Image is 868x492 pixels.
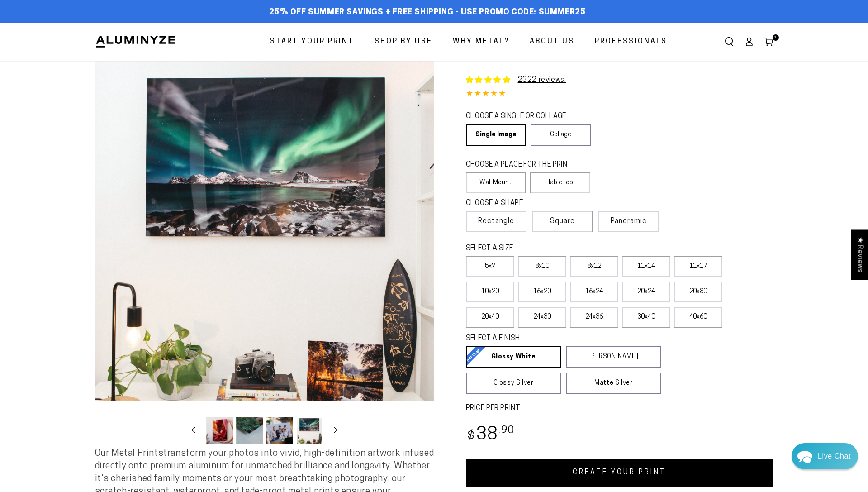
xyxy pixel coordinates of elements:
span: 25% off Summer Savings + Free Shipping - Use Promo Code: SUMMER25 [269,8,586,18]
legend: SELECT A SIZE [466,244,647,254]
a: About Us [523,30,581,54]
label: 16x20 [518,282,566,302]
a: Matte Silver [566,373,661,394]
span: Professionals [595,35,667,48]
label: 20x24 [622,282,670,302]
div: Chat widget toggle [792,443,858,469]
a: 2322 reviews. [518,76,566,84]
label: 8x12 [570,256,618,277]
legend: CHOOSE A SHAPE [466,198,583,209]
a: Single Image [466,124,526,146]
span: Panoramic [611,218,647,225]
label: 20x30 [674,282,722,302]
label: 24x36 [570,307,618,328]
a: Shop By Use [368,30,439,54]
a: Collage [531,124,591,146]
span: Shop By Use [375,35,432,48]
label: 24x30 [518,307,566,328]
a: Why Metal? [446,30,516,54]
button: Load image 3 in gallery view [266,417,293,444]
a: [PERSON_NAME] [566,346,661,368]
summary: Search our site [719,32,739,52]
label: 11x17 [674,256,722,277]
div: Contact Us Directly [818,443,851,469]
media-gallery: Gallery Viewer [95,61,434,447]
a: Professionals [588,30,674,54]
sup: .90 [498,425,515,436]
label: Wall Mount [466,172,526,193]
span: Start Your Print [270,35,354,48]
button: Load image 4 in gallery view [296,417,323,444]
span: Why Metal? [453,35,509,48]
a: Glossy Silver [466,373,561,394]
label: 5x7 [466,256,514,277]
label: PRICE PER PRINT [466,403,773,414]
a: Start Your Print [263,30,361,54]
span: Rectangle [478,216,514,227]
label: 8x10 [518,256,566,277]
label: 40x60 [674,307,722,328]
legend: CHOOSE A PLACE FOR THE PRINT [466,160,582,170]
button: Load image 1 in gallery view [206,417,233,444]
legend: SELECT A FINISH [466,334,640,344]
span: Square [550,216,575,227]
div: 4.85 out of 5.0 stars [466,88,773,101]
label: 20x40 [466,307,514,328]
span: 1 [774,34,777,41]
span: About Us [530,35,574,48]
a: Glossy White [466,346,561,368]
label: 16x24 [570,282,618,302]
span: $ [467,430,475,443]
label: Table Top [530,172,590,193]
bdi: 38 [466,426,515,444]
div: Click to open Judge.me floating reviews tab [851,229,868,280]
button: Slide left [184,420,204,440]
img: Aluminyze [95,35,176,48]
button: Slide right [326,420,346,440]
label: 10x20 [466,282,514,302]
label: 11x14 [622,256,670,277]
button: Load image 2 in gallery view [236,417,263,444]
a: CREATE YOUR PRINT [466,459,773,487]
label: 30x40 [622,307,670,328]
legend: CHOOSE A SINGLE OR COLLAGE [466,111,583,122]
